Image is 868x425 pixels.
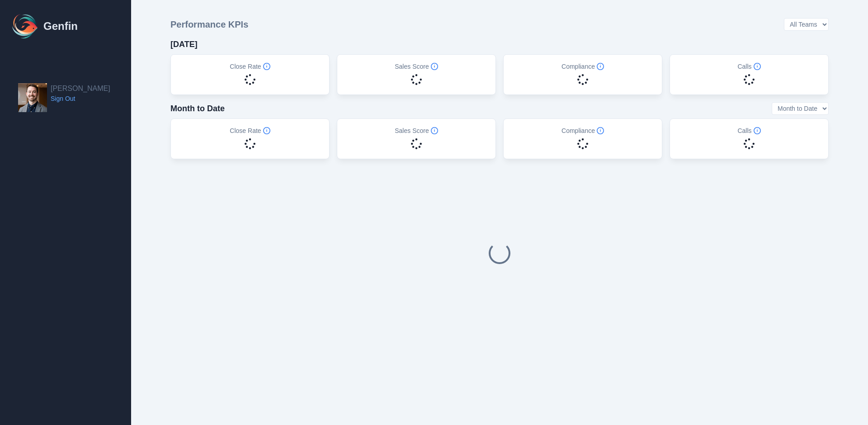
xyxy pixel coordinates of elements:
img: Jordan Stamman [18,83,47,112]
h5: Sales Score [395,126,438,135]
h5: Calls [737,62,760,71]
h5: Close Rate [230,126,270,135]
h3: Performance KPIs [170,18,248,31]
h4: Month to Date [170,102,225,115]
span: Info [263,127,270,134]
span: Info [754,127,761,134]
h5: Compliance [561,62,604,71]
img: Logo [11,12,40,41]
span: Info [597,127,604,134]
h5: Compliance [561,126,604,135]
h5: Close Rate [230,62,270,71]
h5: Calls [737,126,760,135]
span: Info [597,63,604,70]
span: Info [754,63,761,70]
h2: [PERSON_NAME] [51,83,110,94]
a: Sign Out [51,94,110,103]
h1: Genfin [43,19,78,33]
h4: [DATE] [170,38,198,51]
h5: Sales Score [395,62,438,71]
span: Info [263,63,270,70]
span: Info [431,63,438,70]
span: Info [431,127,438,134]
